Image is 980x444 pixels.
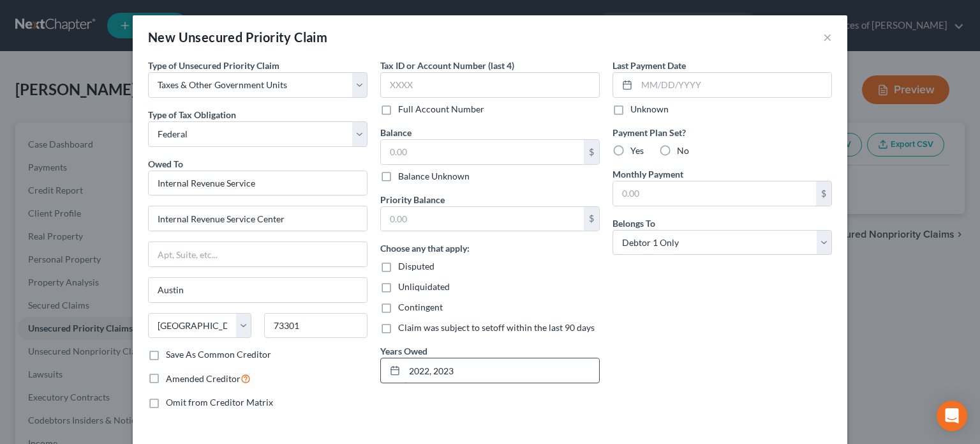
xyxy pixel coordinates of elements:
[398,322,595,333] span: Claim was subject to setoff within the last 90 days
[630,103,669,116] label: Unknown
[264,313,367,339] input: Enter zip...
[166,373,241,384] span: Amended Creditor
[149,242,367,266] input: Apt, Suite, etc...
[148,171,367,196] input: Search creditor by name...
[584,207,599,231] div: $
[937,401,967,431] div: Open Intercom Messenger
[148,158,183,169] span: Owed To
[380,126,412,139] label: Balance
[816,181,831,206] div: $
[677,145,689,156] span: No
[630,145,644,156] span: Yes
[380,59,514,72] label: Tax ID or Account Number (last 4)
[380,72,600,98] input: XXXX
[148,28,327,46] div: New Unsecured Priority Claim
[398,281,450,292] span: Unliquidated
[613,181,816,206] input: 0.00
[380,241,470,255] label: Choose any that apply:
[148,60,279,71] span: Type of Unsecured Priority Claim
[149,206,367,231] input: Enter address...
[398,261,434,272] span: Disputed
[381,207,584,231] input: 0.00
[612,167,683,181] label: Monthly Payment
[380,344,427,358] label: Years Owed
[584,140,599,164] div: $
[149,278,367,302] input: Enter city...
[166,397,273,408] span: Omit from Creditor Matrix
[612,59,686,72] label: Last Payment Date
[637,73,831,97] input: MM/DD/YYYY
[398,302,443,312] span: Contingent
[148,109,236,120] span: Type of Tax Obligation
[381,140,584,164] input: 0.00
[380,193,445,206] label: Priority Balance
[398,103,484,116] label: Full Account Number
[823,29,832,45] button: ×
[612,126,832,139] label: Payment Plan Set?
[166,348,271,361] label: Save As Common Creditor
[612,218,655,229] span: Belongs To
[398,170,470,183] label: Balance Unknown
[405,358,599,383] input: --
